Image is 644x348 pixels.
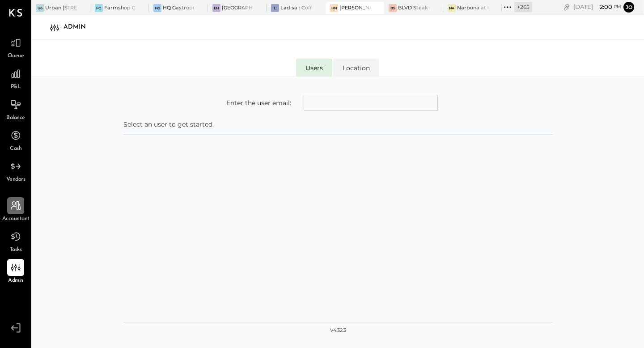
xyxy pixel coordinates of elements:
[614,4,621,10] span: pm
[10,246,22,254] span: Tasks
[573,3,621,11] div: [DATE]
[562,2,571,12] div: copy link
[339,4,371,12] div: [PERSON_NAME]'s Nashville
[333,59,379,76] li: Location
[389,4,397,12] div: BS
[594,3,612,11] span: 2 : 00
[0,96,31,122] a: Balance
[6,176,25,184] span: Vendors
[330,4,338,12] div: HN
[104,4,136,12] div: Farmshop Commissary
[623,2,634,13] button: Jo
[280,4,312,12] div: Ladisa : Coffee at Lola's
[36,4,44,12] div: U6
[271,4,279,12] div: L:
[163,4,195,12] div: HQ Gastropub - [GEOGRAPHIC_DATA]
[226,98,291,107] label: Enter the user email:
[0,65,31,91] a: P&L
[212,4,220,12] div: EH
[0,197,31,223] a: Accountant
[457,4,489,12] div: Narbona at Cocowalk LLC
[0,34,31,60] a: Queue
[8,277,23,285] span: Admin
[64,20,95,34] div: Admin
[45,4,77,12] div: Urban [STREET_ADDRESS] LLC
[10,145,21,153] span: Cash
[11,83,21,91] span: P&L
[2,215,30,223] span: Accountant
[0,228,31,254] a: Tasks
[398,4,430,12] div: BLVD Steak Calabasas
[296,59,332,76] li: Users
[222,4,254,12] div: [GEOGRAPHIC_DATA]
[123,120,553,129] p: Select an user to get started.
[330,327,346,334] div: v 4.32.3
[6,114,25,122] span: Balance
[8,52,24,60] span: Queue
[95,4,103,12] div: FC
[448,4,456,12] div: Na
[0,127,31,153] a: Cash
[0,259,31,285] a: Admin
[153,4,161,12] div: HG
[0,158,31,184] a: Vendors
[514,2,532,12] div: + 265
